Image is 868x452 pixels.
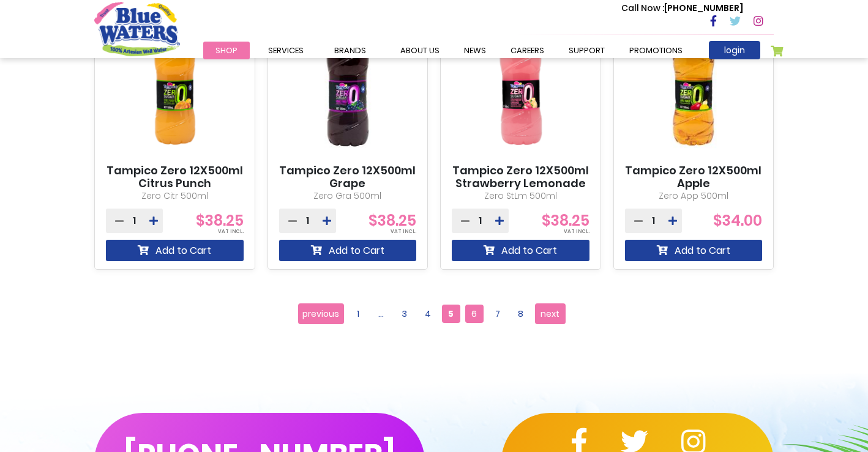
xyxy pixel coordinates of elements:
span: Brands [334,45,366,56]
a: about us [388,42,452,59]
span: $38.25 [369,210,416,231]
span: previous [302,305,339,323]
span: $38.25 [196,210,244,231]
a: 3 [395,305,414,323]
p: Zero Citr 500ml [106,190,244,202]
span: $38.25 [542,210,589,231]
a: login [709,41,760,59]
a: 6 [465,305,484,323]
a: ... [372,305,391,323]
span: Shop [215,45,238,56]
span: Services [268,45,304,56]
a: 8 [512,305,530,323]
a: 1 [349,305,367,323]
p: [PHONE_NUMBER] [621,2,743,15]
button: Add to Cart [106,240,244,261]
a: Promotions [617,42,695,59]
a: support [556,42,617,59]
p: Zero StLm 500ml [452,190,589,202]
a: careers [498,42,556,59]
a: 7 [488,305,507,323]
span: next [541,305,559,323]
a: Tampico Zero 12X500ml Grape [279,164,417,190]
a: Tampico Zero 12X500ml Apple [625,164,763,190]
a: store logo [94,2,180,56]
span: $34.00 [713,210,762,231]
a: next [535,303,566,324]
a: News [452,42,498,59]
button: Add to Cart [452,240,589,261]
a: Tampico Zero 12X500ml Strawberry Lemonade [452,164,589,190]
span: Call Now : [621,2,664,14]
p: Zero Gra 500ml [279,190,417,202]
button: Add to Cart [279,240,417,261]
a: Tampico Zero 12X500ml Citrus Punch [106,164,244,190]
a: 4 [419,305,437,323]
button: Add to Cart [625,240,763,261]
p: Zero App 500ml [625,190,763,202]
a: previous [298,303,344,324]
span: 5 [442,305,460,323]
